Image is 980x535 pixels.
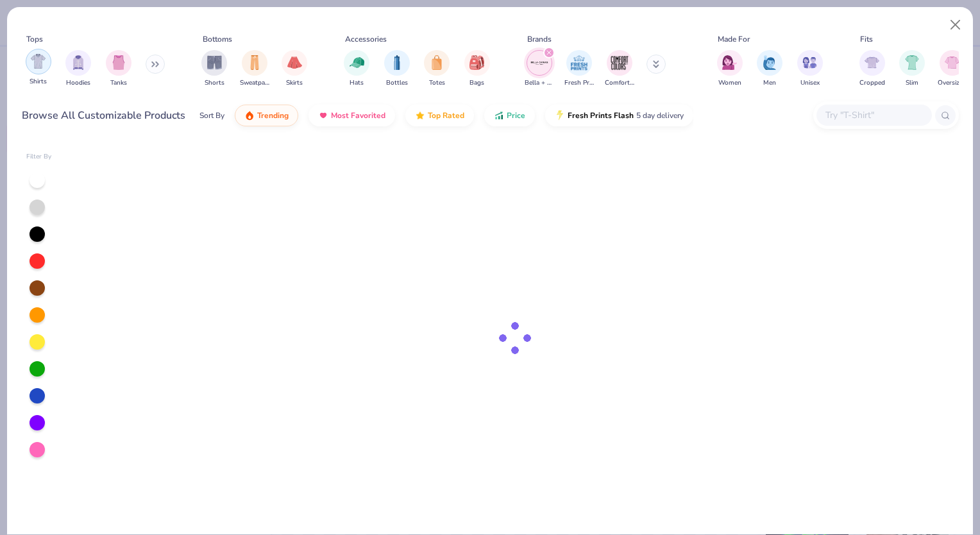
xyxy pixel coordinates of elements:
[484,105,535,126] button: Price
[235,105,298,126] button: Trending
[318,110,328,121] img: most_fav.gif
[802,55,817,70] img: Unisex Image
[282,50,307,88] div: filter for Skirts
[350,55,364,70] img: Hats Image
[899,50,925,88] button: filter button
[525,78,554,88] span: Bella + Canvas
[31,54,46,69] img: Shirts Image
[718,33,750,45] div: Made For
[859,50,885,88] div: filter for Cropped
[464,50,490,88] div: filter for Bags
[207,55,222,70] img: Shorts Image
[859,50,885,88] button: filter button
[240,50,269,88] button: filter button
[763,55,777,70] img: Men Image
[331,110,385,121] span: Most Favorited
[865,55,879,70] img: Cropped Image
[722,55,737,70] img: Women Image
[199,110,224,121] div: Sort By
[859,78,885,88] span: Cropped
[65,50,91,88] button: filter button
[938,78,967,88] span: Oversized
[610,53,629,72] img: Comfort Colors Image
[905,55,919,70] img: Slim Image
[527,33,552,45] div: Brands
[201,50,227,88] button: filter button
[244,110,255,121] img: trending.gif
[605,78,634,88] span: Comfort Colors
[564,78,594,88] span: Fresh Prints
[717,50,743,88] button: filter button
[824,108,923,123] input: Try "T-Shirt"
[464,50,490,88] button: filter button
[530,53,549,72] img: Bella + Canvas Image
[564,50,594,88] button: filter button
[26,49,51,87] div: filter for Shirts
[66,78,90,88] span: Hoodies
[899,50,925,88] div: filter for Slim
[65,50,91,88] div: filter for Hoodies
[424,50,450,88] div: filter for Totes
[71,55,85,70] img: Hoodies Image
[605,50,634,88] div: filter for Comfort Colors
[257,110,289,121] span: Trending
[424,50,450,88] button: filter button
[507,110,525,121] span: Price
[717,50,743,88] div: filter for Women
[26,33,43,45] div: Tops
[938,50,967,88] div: filter for Oversized
[248,55,262,70] img: Sweatpants Image
[106,50,131,88] button: filter button
[555,110,565,121] img: flash.gif
[428,110,464,121] span: Top Rated
[344,50,369,88] button: filter button
[386,78,408,88] span: Bottles
[429,78,445,88] span: Totes
[286,78,303,88] span: Skirts
[943,13,968,37] button: Close
[469,55,484,70] img: Bags Image
[469,78,484,88] span: Bags
[240,50,269,88] div: filter for Sweatpants
[568,110,634,121] span: Fresh Prints Flash
[390,55,404,70] img: Bottles Image
[344,50,369,88] div: filter for Hats
[282,50,307,88] button: filter button
[757,50,782,88] button: filter button
[26,152,52,162] div: Filter By
[945,55,959,70] img: Oversized Image
[525,50,554,88] div: filter for Bella + Canvas
[718,78,741,88] span: Women
[405,105,474,126] button: Top Rated
[525,50,554,88] button: filter button
[636,108,684,123] span: 5 day delivery
[384,50,410,88] div: filter for Bottles
[797,50,823,88] div: filter for Unisex
[30,77,47,87] span: Shirts
[415,110,425,121] img: TopRated.gif
[205,78,224,88] span: Shorts
[203,33,232,45] div: Bottoms
[860,33,873,45] div: Fits
[201,50,227,88] div: filter for Shorts
[308,105,395,126] button: Most Favorited
[800,78,820,88] span: Unisex
[112,55,126,70] img: Tanks Image
[22,108,185,123] div: Browse All Customizable Products
[240,78,269,88] span: Sweatpants
[938,50,967,88] button: filter button
[605,50,634,88] button: filter button
[26,50,51,88] button: filter button
[106,50,131,88] div: filter for Tanks
[570,53,589,72] img: Fresh Prints Image
[906,78,918,88] span: Slim
[345,33,387,45] div: Accessories
[287,55,302,70] img: Skirts Image
[350,78,364,88] span: Hats
[564,50,594,88] div: filter for Fresh Prints
[430,55,444,70] img: Totes Image
[763,78,776,88] span: Men
[545,105,693,126] button: Fresh Prints Flash5 day delivery
[110,78,127,88] span: Tanks
[757,50,782,88] div: filter for Men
